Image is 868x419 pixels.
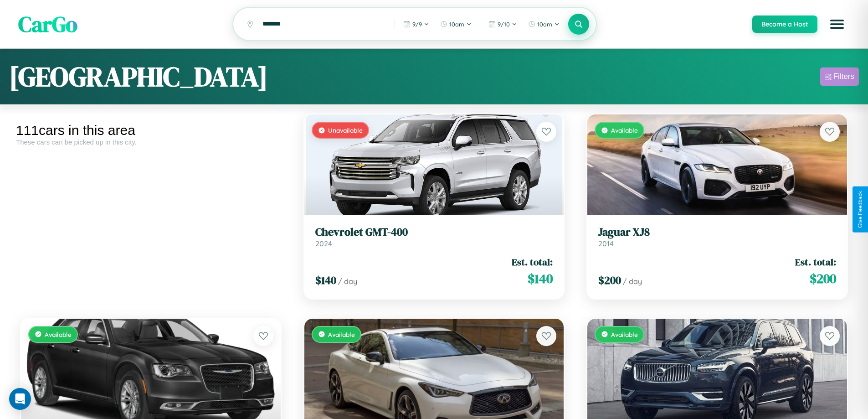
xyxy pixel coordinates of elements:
button: 10am [436,17,476,31]
span: / day [338,277,357,286]
span: Unavailable [328,126,363,134]
span: CarGo [18,9,77,39]
button: 10am [524,17,564,31]
span: $ 140 [315,273,336,288]
span: $ 140 [528,269,553,288]
span: Available [611,331,638,338]
a: Chevrolet GMT-4002024 [315,226,553,248]
span: Est. total: [795,255,836,269]
div: 111 cars in this area [16,123,286,138]
span: Available [611,126,638,134]
span: $ 200 [598,273,621,288]
button: Open menu [824,11,850,37]
span: Available [45,331,72,338]
h3: Chevrolet GMT-400 [315,226,553,239]
span: 10am [449,21,464,28]
div: These cars can be picked up in this city. [16,138,286,146]
div: Filters [833,72,854,81]
h3: Jaguar XJ8 [598,226,836,239]
button: Filters [820,67,859,86]
button: 9/9 [399,17,434,31]
span: 10am [537,21,552,28]
span: Est. total: [512,255,553,269]
div: Give Feedback [857,191,863,228]
span: 9 / 9 [412,21,422,28]
button: Become a Host [752,16,817,33]
span: / day [623,277,642,286]
span: Available [328,331,355,338]
span: 2014 [598,239,614,248]
h1: [GEOGRAPHIC_DATA] [9,58,268,95]
span: 2024 [315,239,332,248]
span: 9 / 10 [498,21,510,28]
span: $ 200 [810,269,836,288]
div: Open Intercom Messenger [9,388,31,410]
a: Jaguar XJ82014 [598,226,836,248]
button: 9/10 [484,17,522,31]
